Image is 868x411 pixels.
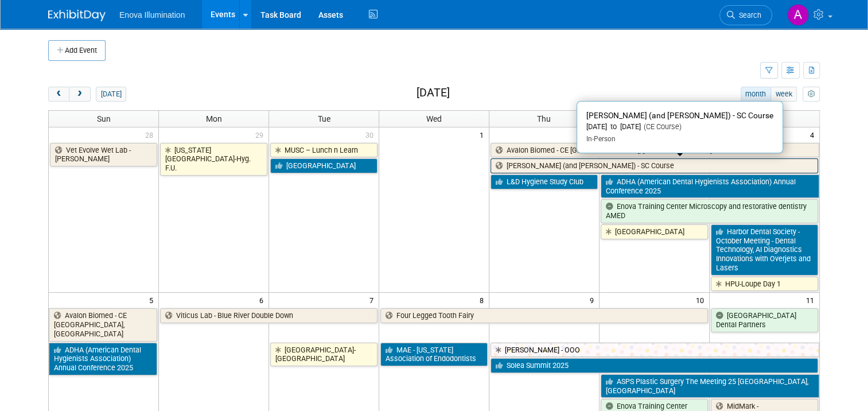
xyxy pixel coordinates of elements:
a: ADHA (American Dental Hygienists Association) Annual Conference 2025 [49,343,157,375]
h2: [DATE] [417,87,450,99]
span: Tue [318,114,330,123]
span: 8 [478,293,489,307]
span: 30 [364,127,379,142]
span: In-Person [586,135,616,143]
a: Viticus Lab - Blue River Double Down [160,308,377,323]
button: week [770,87,797,102]
a: [GEOGRAPHIC_DATA] Dental Partners [711,308,818,332]
span: 28 [144,127,158,142]
span: 29 [254,127,268,142]
span: Sun [97,114,111,123]
span: Thu [537,114,551,123]
a: Four Legged Tooth Fairy [380,308,708,323]
a: HPU-Loupe Day 1 [711,277,818,292]
i: Personalize Calendar [807,91,815,98]
span: Mon [206,114,222,123]
span: Wed [426,114,442,123]
a: [GEOGRAPHIC_DATA] [601,224,708,239]
a: [GEOGRAPHIC_DATA] [270,158,377,173]
a: [PERSON_NAME] (and [PERSON_NAME]) - SC Course [491,158,818,173]
span: 9 [589,293,599,307]
button: myCustomButton [803,87,820,102]
a: Avalon Biomed - CE [GEOGRAPHIC_DATA], [GEOGRAPHIC_DATA] [491,143,819,158]
a: [GEOGRAPHIC_DATA]-[GEOGRAPHIC_DATA] [270,343,377,366]
span: 11 [805,293,819,307]
a: Enova Training Center Microscopy and restorative dentistry AMED [601,199,818,223]
div: [DATE] to [DATE] [586,122,773,132]
button: next [69,87,90,102]
span: 10 [695,293,709,307]
img: ExhibitDay [48,10,106,21]
button: [DATE] [96,87,126,102]
span: (CE Course) [641,122,682,131]
span: 1 [478,127,489,142]
span: Enova Illumination [119,10,185,20]
a: [PERSON_NAME] - OOO [491,343,819,358]
img: Andrea Miller [787,4,809,26]
span: 7 [368,293,379,307]
a: L&D Hygiene Study Club [491,175,598,189]
a: MAE - [US_STATE] Association of Endodontists [380,343,488,366]
a: Solea Summit 2025 [491,358,818,373]
span: Search [735,11,761,20]
span: [PERSON_NAME] (and [PERSON_NAME]) - SC Course [586,111,773,120]
span: 4 [809,127,819,142]
button: month [741,87,771,102]
a: Search [719,5,772,25]
span: 5 [148,293,158,307]
a: [US_STATE][GEOGRAPHIC_DATA]-Hyg. F.U. [160,143,267,176]
button: Add Event [48,40,106,61]
a: Vet Evolve Wet Lab - [PERSON_NAME] [50,143,157,166]
a: ADHA (American Dental Hygienists Association) Annual Conference 2025 [601,175,819,198]
a: MUSC – Lunch n Learn [270,143,377,158]
a: ASPS Plastic Surgery The Meeting 25 [GEOGRAPHIC_DATA], [GEOGRAPHIC_DATA] [601,374,819,398]
span: 6 [258,293,268,307]
a: Avalon Biomed - CE [GEOGRAPHIC_DATA], [GEOGRAPHIC_DATA] [49,308,157,341]
button: prev [48,87,69,102]
a: Harbor Dental Society - October Meeting - Dental Technology, AI Diagnostics Innovations with Over... [711,224,818,276]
